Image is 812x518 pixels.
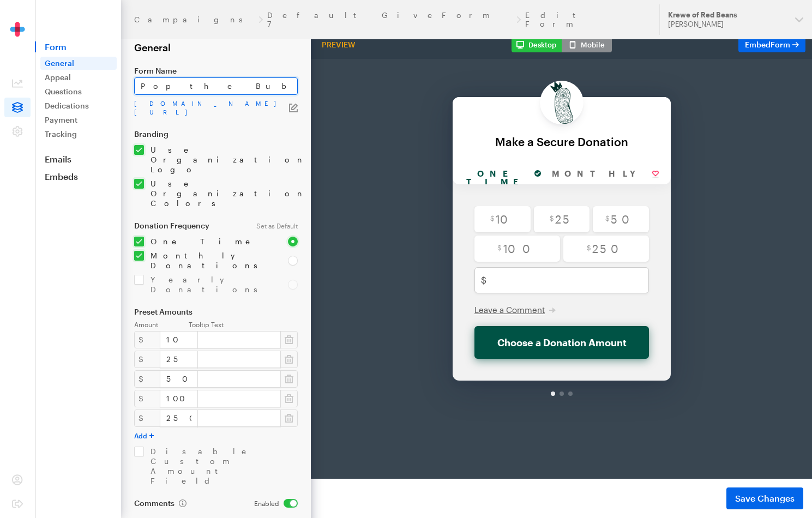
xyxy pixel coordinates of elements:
[745,40,790,49] span: Embed
[189,321,298,329] label: Tooltip Text
[726,487,803,509] button: Save Changes
[35,171,121,182] a: Embeds
[134,331,160,348] div: $
[134,409,160,427] div: $
[134,370,160,388] div: $
[35,41,121,52] span: Form
[40,113,117,127] a: Payment
[134,499,187,508] label: Comments
[668,10,786,20] div: Krewe of Red Beans
[181,76,377,89] div: Make a Secure Donation
[134,351,160,368] div: $
[192,267,366,300] button: Choose a Donation Amount
[134,67,298,75] label: Form Name
[250,221,304,230] div: Set as Default
[40,85,117,98] a: Questions
[738,37,805,52] a: EmbedForm
[134,390,160,407] div: $
[40,128,117,141] a: Tracking
[144,145,298,174] label: Use Organization Logo
[134,221,243,230] label: Donation Frequency
[144,179,298,208] label: Use Organization Colors
[134,41,298,53] h2: General
[134,431,154,440] button: Add
[134,99,289,117] a: [DOMAIN_NAME][URL]
[40,99,117,112] a: Dedications
[668,20,786,29] div: [PERSON_NAME]
[735,492,795,505] span: Save Changes
[40,57,117,70] a: General
[317,40,359,50] div: Preview
[771,40,790,49] span: Form
[40,71,117,84] a: Appeal
[562,37,612,52] button: Mobile
[134,130,298,138] label: Branding
[267,11,513,28] a: Default GiveForm 7
[35,154,121,165] a: Emails
[659,4,812,35] button: Krewe of Red Beans [PERSON_NAME]
[192,245,273,256] button: Leave a Comment
[134,15,255,24] a: Campaigns
[134,321,189,329] label: Amount
[192,246,262,256] span: Leave a Comment
[134,308,298,316] label: Preset Amounts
